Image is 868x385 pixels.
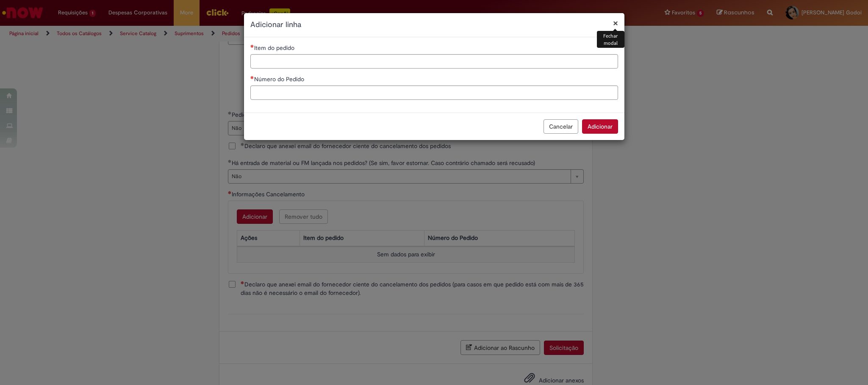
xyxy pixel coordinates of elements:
[250,44,254,48] span: Necessários
[250,85,618,100] input: Número do Pedido
[254,44,296,52] span: Item do pedido
[254,75,306,83] span: Número do Pedido
[544,119,578,134] button: Cancelar
[250,19,618,30] h2: Adicionar linha
[613,19,618,27] button: Fechar modal
[250,76,254,79] span: Necessários
[582,119,618,134] button: Adicionar
[250,54,618,69] input: Item do pedido
[597,31,624,48] div: Fechar modal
